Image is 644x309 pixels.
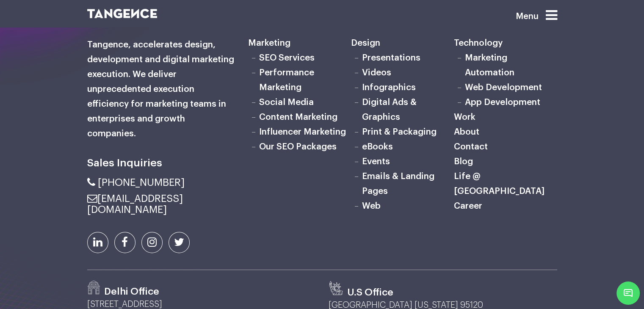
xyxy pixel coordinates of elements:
h6: Tangence, accelerates design, development and digital marketing execution. We deliver unprecedent... [87,38,235,141]
a: SEO Services [259,53,315,62]
a: Work [454,113,475,121]
a: Career [454,201,482,210]
h6: Design [351,36,454,51]
a: Print & Packaging [362,127,437,136]
a: Influencer Marketing [259,127,346,136]
a: App Development [465,98,540,107]
h3: Delhi Office [104,285,159,298]
a: Contact [454,142,488,151]
a: Marketing Automation [465,53,514,77]
span: Chat Widget [616,281,640,305]
a: About [454,127,479,136]
img: Path-529.png [87,281,100,295]
a: [PHONE_NUMBER] [87,177,185,188]
a: Blog [454,157,473,166]
a: Content Marketing [259,113,337,121]
a: Life @ [GEOGRAPHIC_DATA] [454,172,544,196]
a: Digital Ads & Graphics [362,98,417,121]
a: eBooks [362,142,393,151]
a: Presentations [362,53,420,62]
a: Events [362,157,390,166]
a: Web [362,201,381,210]
h3: U.S Office [347,286,393,299]
a: Social Media [259,98,314,107]
h6: Technology [454,36,557,51]
a: [EMAIL_ADDRESS][DOMAIN_NAME] [87,193,183,215]
h6: Marketing [248,36,351,51]
a: Performance Marketing [259,68,314,92]
span: [PHONE_NUMBER] [98,177,185,188]
a: Emails & Landing Pages [362,172,434,196]
h6: Sales Inquiries [87,154,235,172]
a: Videos [362,68,391,77]
a: Web Development [465,83,542,92]
a: Infographics [362,83,416,92]
img: us.svg [329,281,343,295]
a: Our SEO Packages [259,142,337,151]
